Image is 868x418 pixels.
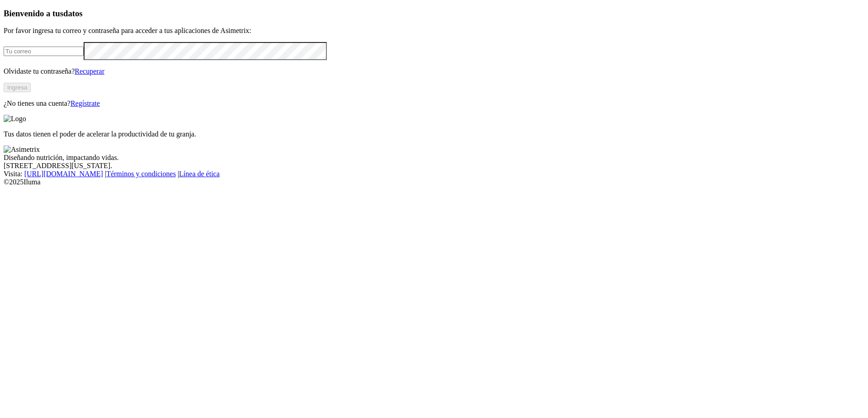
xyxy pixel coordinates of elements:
[4,154,864,162] div: Diseñando nutrición, impactando vidas.
[75,67,104,75] a: Recuperar
[4,83,31,92] button: Ingresa
[4,27,864,35] p: Por favor ingresa tu correo y contraseña para acceder a tus aplicaciones de Asimetrix:
[4,178,864,186] div: © 2025 Iluma
[63,9,83,18] span: datos
[4,146,40,154] img: Asimetrix
[106,170,176,178] a: Términos y condiciones
[24,170,103,178] a: [URL][DOMAIN_NAME]
[4,9,864,19] h3: Bienvenido a tus
[4,99,864,108] p: ¿No tienes una cuenta?
[4,67,864,75] p: Olvidaste tu contraseña?
[4,47,84,56] input: Tu correo
[4,115,26,123] img: Logo
[4,130,864,138] p: Tus datos tienen el poder de acelerar la productividad de tu granja.
[4,170,864,178] div: Visita : | |
[179,170,220,178] a: Línea de ética
[4,162,864,170] div: [STREET_ADDRESS][US_STATE].
[71,99,100,107] a: Regístrate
